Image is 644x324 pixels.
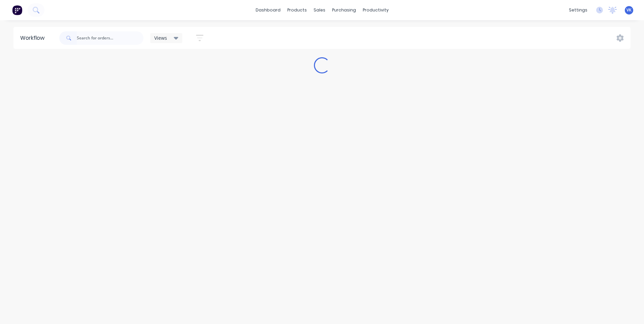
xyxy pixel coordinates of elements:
[77,31,143,45] input: Search for orders...
[284,5,310,15] div: products
[20,34,48,42] div: Workflow
[329,5,359,15] div: purchasing
[310,5,329,15] div: sales
[566,5,591,15] div: settings
[252,5,284,15] a: dashboard
[154,34,167,41] span: Views
[12,5,22,15] img: Factory
[359,5,392,15] div: productivity
[626,7,632,13] span: VK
